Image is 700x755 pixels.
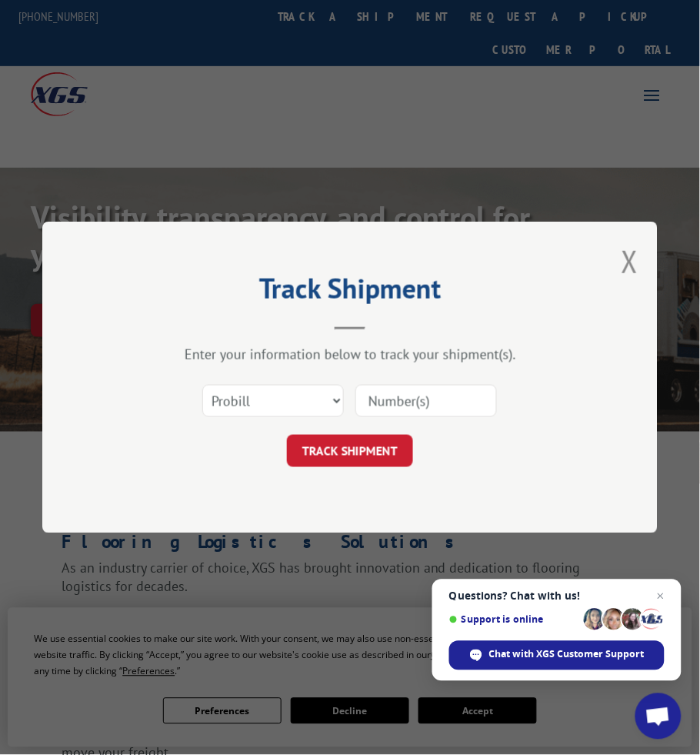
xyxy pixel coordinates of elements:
h2: Track Shipment [119,278,581,307]
div: Enter your information below to track your shipment(s). [119,346,581,363]
div: Open chat [635,693,682,740]
div: Chat with XGS Customer Support [449,641,665,670]
span: Questions? Chat with us! [449,590,665,603]
span: Close chat [652,587,670,606]
span: Chat with XGS Customer Support [489,648,645,662]
button: TRACK SHIPMENT [287,435,413,467]
button: Close modal [622,241,638,282]
input: Number(s) [355,385,497,417]
span: Support is online [449,614,578,626]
